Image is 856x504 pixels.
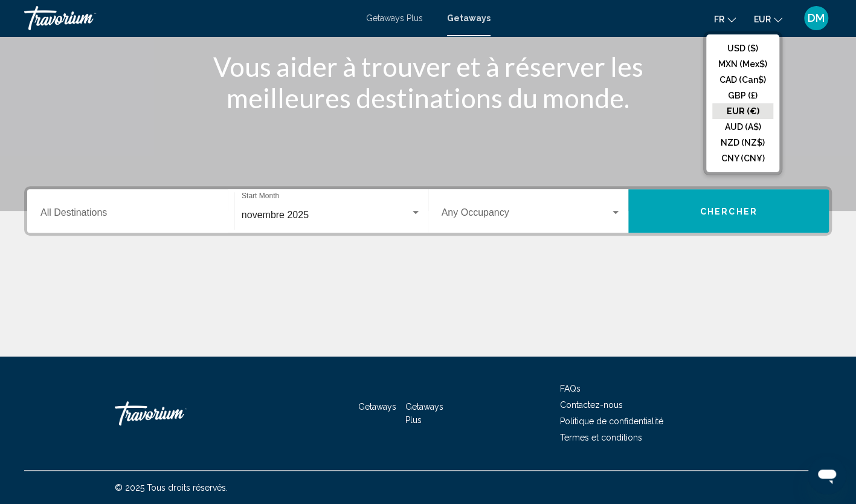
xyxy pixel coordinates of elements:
[628,189,829,233] button: Chercher
[808,456,846,494] iframe: Bouton de lancement de la fenêtre de messagerie
[754,10,782,28] button: Change currency
[560,433,642,442] a: Termes et conditions
[115,483,228,493] span: © 2025 Tous droits réservés.
[560,400,623,410] a: Contactez-nous
[712,40,773,56] button: USD ($)
[358,402,396,412] a: Getaways
[405,402,443,425] a: Getaways Plus
[712,88,773,103] button: GBP (£)
[800,5,832,31] button: User Menu
[115,395,236,431] a: Travorium
[712,56,773,72] button: MXN (Mex$)
[242,210,309,220] span: novembre 2025
[560,384,581,393] a: FAQs
[712,119,773,135] button: AUD (A$)
[808,12,825,24] span: DM
[714,10,736,28] button: Change language
[447,13,491,23] a: Getaways
[202,51,655,114] h1: Vous aider à trouver et à réserver les meilleures destinations du monde.
[712,135,773,150] button: NZD (NZ$)
[712,150,773,166] button: CNY (CN¥)
[366,13,423,23] a: Getaways Plus
[712,72,773,88] button: CAD (Can$)
[560,416,663,426] a: Politique de confidentialité
[754,15,771,24] span: EUR
[700,207,758,216] span: Chercher
[712,103,773,119] button: EUR (€)
[27,189,829,233] div: Search widget
[24,6,354,30] a: Travorium
[714,15,724,24] span: fr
